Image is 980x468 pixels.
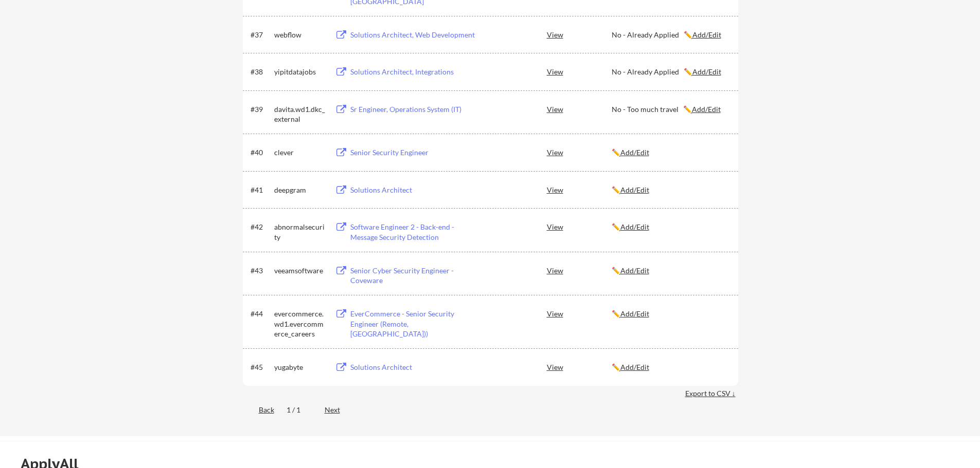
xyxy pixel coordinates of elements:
div: Solutions Architect, Web Development [350,30,478,40]
u: Add/Edit [620,185,649,194]
div: ✏️ [612,362,729,372]
u: Add/Edit [620,363,649,371]
div: Sr Engineer, Operations System (IT) [350,104,478,115]
div: Next [325,405,352,415]
div: Back [243,405,274,415]
div: No - Already Applied ✏️ [612,67,729,77]
u: Add/Edit [620,309,649,318]
div: evercommerce.wd1.evercommerce_careers [274,309,326,339]
div: ✏️ [612,222,729,232]
div: Senior Security Engineer [350,147,478,158]
div: webflow [274,30,326,40]
div: Software Engineer 2 - Back-end - Message Security Detection [350,222,478,242]
u: Add/Edit [620,266,649,275]
div: EverCommerce - Senior Security Engineer (Remote, [GEOGRAPHIC_DATA])) [350,309,478,339]
div: ✏️ [612,147,729,158]
div: #42 [251,222,271,232]
div: #37 [251,30,271,40]
div: Solutions Architect [350,185,478,195]
div: View [547,217,612,236]
div: No - Already Applied ✏️ [612,30,729,40]
div: ✏️ [612,266,729,276]
div: #38 [251,67,271,77]
div: No - Too much travel ✏️ [612,104,729,115]
div: View [547,100,612,118]
u: Add/Edit [620,222,649,231]
div: View [547,261,612,279]
u: Add/Edit [692,105,721,114]
div: View [547,304,612,323]
div: #41 [251,185,271,195]
div: #45 [251,362,271,372]
div: abnormalsecurity [274,222,326,242]
div: yipitdatajobs [274,67,326,77]
div: View [547,358,612,376]
div: #39 [251,104,271,115]
div: View [547,143,612,161]
div: #43 [251,266,271,276]
div: Solutions Architect, Integrations [350,67,478,77]
div: Solutions Architect [350,362,478,372]
u: Add/Edit [692,30,721,39]
div: ✏️ [612,185,729,195]
div: #40 [251,147,271,158]
div: davita.wd1.dkc_external [274,104,326,124]
div: yugabyte [274,362,326,372]
div: View [547,25,612,44]
div: ✏️ [612,309,729,319]
u: Add/Edit [692,67,721,76]
div: Export to CSV ↓ [685,388,738,399]
div: Senior Cyber Security Engineer - Coveware [350,266,478,286]
u: Add/Edit [620,148,649,157]
div: deepgram [274,185,326,195]
div: View [547,180,612,199]
div: veeamsoftware [274,266,326,276]
div: View [547,62,612,81]
div: clever [274,147,326,158]
div: #44 [251,309,271,319]
div: 1 / 1 [287,405,312,415]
